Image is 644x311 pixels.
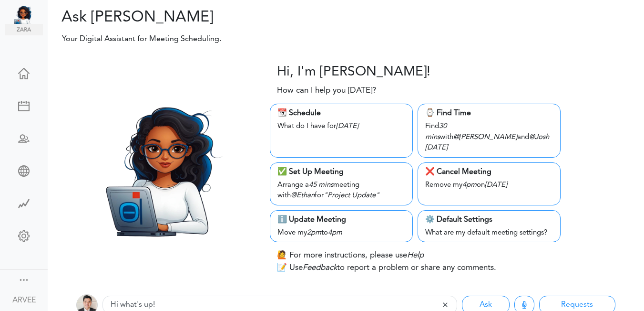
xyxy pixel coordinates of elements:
i: 45 mins [309,182,333,189]
div: Schedule Team Meeting [5,133,43,142]
i: "Project Update" [324,192,379,199]
i: @Ethan [291,192,315,199]
h3: Hi, I'm [PERSON_NAME]! [277,64,430,81]
div: Share Meeting Link [5,165,43,175]
i: 4pm [328,229,342,236]
i: 30 mins [425,123,447,141]
i: [DATE] [336,123,358,130]
div: Home [5,68,43,77]
p: 📝 Use to report a problem or share any comments. [277,262,496,274]
h2: Ask [PERSON_NAME] [55,9,339,27]
img: Zara.png [85,93,237,245]
p: How can I help you [DATE]? [277,85,376,97]
i: 2pm [307,229,321,236]
i: Help [407,251,424,259]
a: Change Settings [5,225,43,248]
div: What do I have for [277,119,405,132]
img: zara.png [5,24,43,35]
div: Time Saved [5,198,43,207]
div: ⚙️ Default Settings [425,214,553,225]
img: Unified Global - Powered by TEAMCAL AI [14,5,43,24]
div: ARVEE [12,295,36,306]
i: [DATE] [425,144,448,151]
a: ARVEE [1,289,47,310]
div: New Meeting [5,100,43,110]
i: Feedback [303,264,337,272]
div: ℹ️ Update Meeting [277,214,405,225]
i: @[PERSON_NAME] [453,134,517,141]
div: ❌ Cancel Meeting [425,166,553,178]
div: What are my default meeting settings? [425,225,553,239]
div: ⌚️ Find Time [425,107,553,119]
div: Move my to [277,225,405,239]
i: 4pm [462,182,477,189]
div: ✅ Set Up Meeting [277,166,405,178]
div: Remove my on [425,178,553,191]
i: @Josh [529,134,549,141]
p: 🙋 For more instructions, please use [277,249,424,262]
div: Arrange a meeting with for [277,178,405,202]
div: Show menu and text [18,274,30,284]
div: Find with and [425,119,553,154]
div: Change Settings [5,230,43,240]
p: Your Digital Assistant for Meeting Scheduling. [55,33,473,45]
div: 📆 Schedule [277,107,405,119]
i: [DATE] [485,182,507,189]
a: Change side menu [18,274,30,288]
